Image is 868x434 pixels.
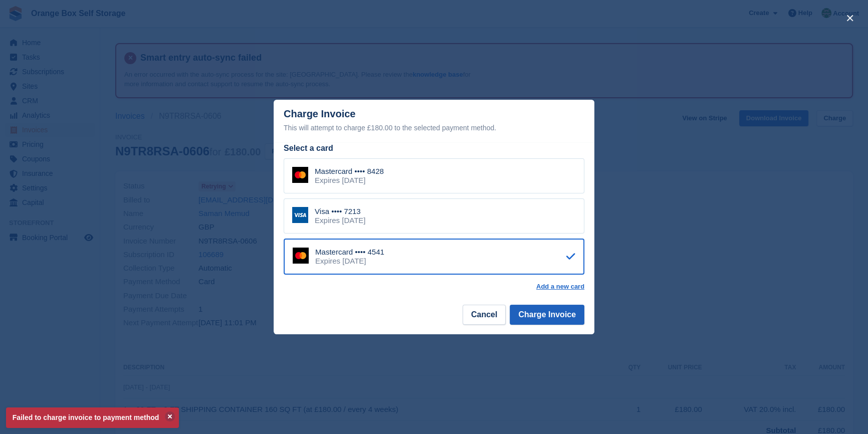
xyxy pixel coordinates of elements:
[315,248,384,257] div: Mastercard •••• 4541
[6,407,179,428] p: Failed to charge invoice to payment method
[510,305,584,325] button: Charge Invoice
[315,167,384,176] div: Mastercard •••• 8428
[284,142,584,154] div: Select a card
[315,207,365,216] div: Visa •••• 7213
[293,248,309,264] img: Mastercard Logo
[284,122,584,134] div: This will attempt to charge £180.00 to the selected payment method.
[315,216,365,225] div: Expires [DATE]
[536,283,584,291] a: Add a new card
[315,176,384,185] div: Expires [DATE]
[292,167,308,183] img: Mastercard Logo
[315,257,384,266] div: Expires [DATE]
[292,207,308,223] img: Visa Logo
[284,108,584,134] div: Charge Invoice
[842,10,858,26] button: close
[463,305,506,325] button: Cancel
